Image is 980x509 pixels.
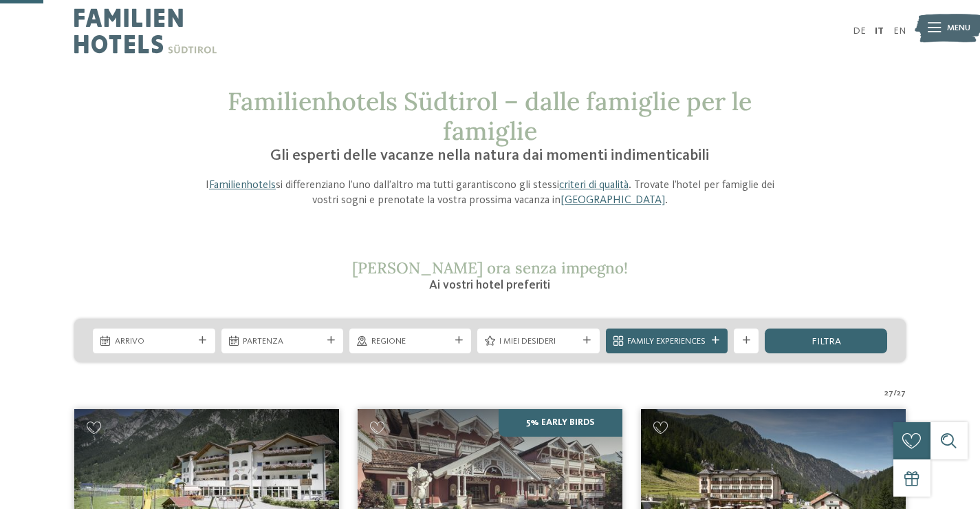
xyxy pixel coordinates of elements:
span: filtra [812,337,841,346]
span: Familienhotels Südtirol – dalle famiglie per le famiglie [228,85,752,147]
a: EN [893,26,906,36]
span: Gli esperti delle vacanze nella natura dai momenti indimenticabili [270,148,709,163]
span: I miei desideri [499,335,578,348]
span: Ai vostri hotel preferiti [429,279,550,291]
a: [GEOGRAPHIC_DATA] [560,195,665,206]
span: Arrivo [115,335,193,348]
span: Partenza [243,335,321,348]
a: IT [875,26,884,36]
a: criteri di qualità [559,180,629,191]
span: 27 [897,387,906,399]
a: Familienhotels [209,180,276,191]
a: DE [853,26,866,36]
span: [PERSON_NAME] ora senza impegno! [352,258,628,278]
span: Regione [371,335,450,348]
span: Family Experiences [627,335,706,348]
span: Menu [947,22,970,34]
span: / [893,387,897,399]
span: 27 [884,387,893,399]
p: I si differenziano l’uno dall’altro ma tutti garantiscono gli stessi . Trovate l’hotel per famigl... [196,178,785,209]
